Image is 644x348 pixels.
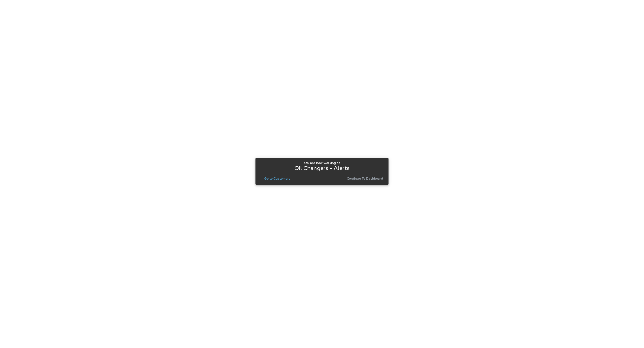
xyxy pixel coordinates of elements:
p: Oil Changers - Alerts [294,166,350,170]
button: Continue to Dashboard [345,175,385,182]
p: You are now working as [304,161,340,165]
p: Continue to Dashboard [347,177,383,180]
p: Go to Customers [264,177,290,180]
button: Go to Customers [263,175,292,182]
